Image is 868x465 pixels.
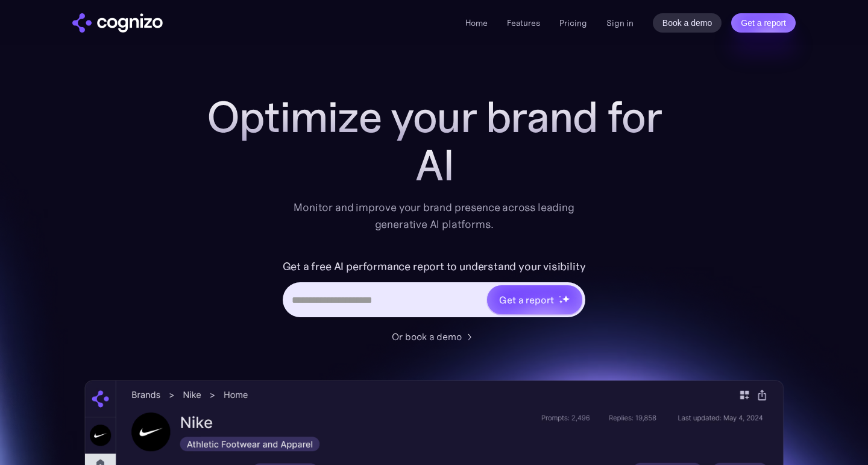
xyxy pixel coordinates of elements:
[559,17,587,28] a: Pricing
[486,284,583,315] a: Get a reportstarstarstar
[286,199,582,233] div: Monitor and improve your brand presence across leading generative AI platforms.
[559,300,563,304] img: star
[72,13,163,33] a: home
[193,141,675,189] div: AI
[72,13,163,33] img: cognizo logo
[499,293,553,307] div: Get a report
[606,16,634,30] a: Sign in
[193,93,675,141] h1: Optimize your brand for
[731,13,796,33] a: Get a report
[392,329,462,344] div: Or book a demo
[507,17,540,28] a: Features
[283,257,586,323] form: Hero URL Input Form
[283,257,586,276] label: Get a free AI performance report to understand your visibility
[562,295,570,303] img: star
[465,17,488,28] a: Home
[392,329,476,344] a: Or book a demo
[653,13,722,33] a: Book a demo
[559,296,561,297] img: star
